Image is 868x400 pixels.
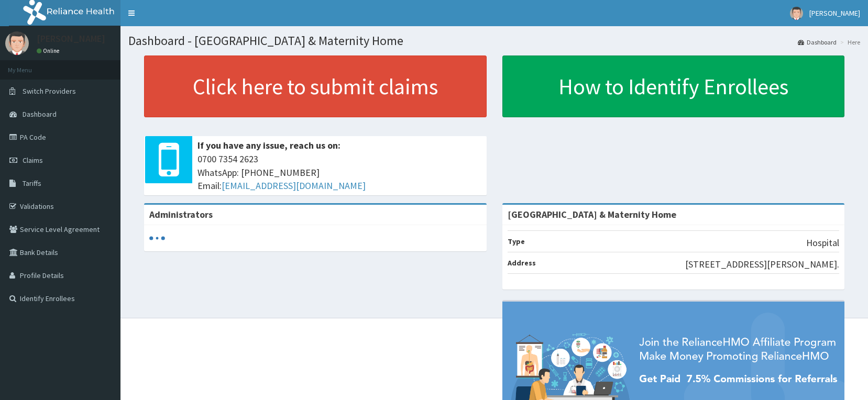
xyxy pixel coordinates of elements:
[37,47,62,54] a: Online
[838,38,860,47] li: Here
[197,139,340,151] b: If you have any issue, reach us on:
[23,155,43,165] span: Claims
[222,180,366,192] a: [EMAIL_ADDRESS][DOMAIN_NAME]
[37,34,105,43] p: [PERSON_NAME]
[23,86,76,96] span: Switch Providers
[5,31,29,55] img: User Image
[128,34,860,48] h1: Dashboard - [GEOGRAPHIC_DATA] & Maternity Home
[508,208,676,220] strong: [GEOGRAPHIC_DATA] & Maternity Home
[508,237,525,246] b: Type
[508,258,536,268] b: Address
[806,236,839,250] p: Hospital
[149,230,165,246] svg: audio-loading
[149,208,213,220] b: Administrators
[144,55,487,117] a: Click here to submit claims
[23,109,57,119] span: Dashboard
[685,258,839,271] p: [STREET_ADDRESS][PERSON_NAME].
[798,38,837,47] a: Dashboard
[790,7,803,20] img: User Image
[809,8,860,18] span: [PERSON_NAME]
[23,179,41,188] span: Tariffs
[197,152,481,193] span: 0700 7354 2623 WhatsApp: [PHONE_NUMBER] Email:
[502,55,845,117] a: How to Identify Enrollees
